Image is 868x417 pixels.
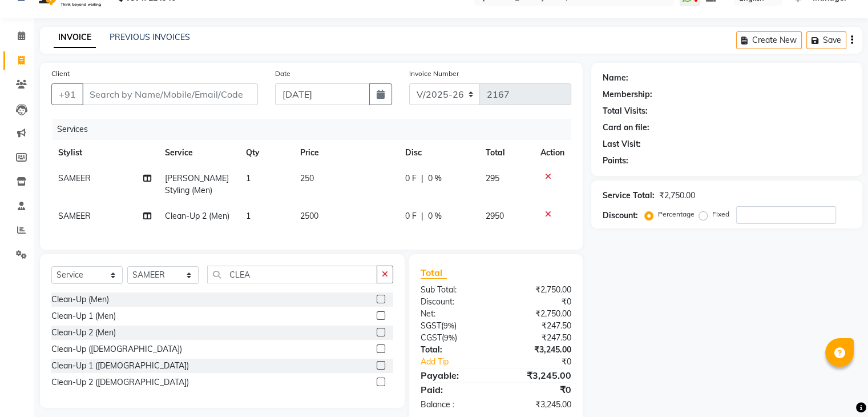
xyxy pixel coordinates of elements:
span: 0 F [405,173,417,185]
span: [PERSON_NAME] Styling (Men) [165,173,229,195]
div: Net: [412,308,496,320]
div: Sub Total: [412,284,496,296]
div: Paid: [412,383,496,396]
div: Last Visit: [603,138,641,150]
span: SAMEER [58,173,91,183]
span: 0 % [428,173,442,185]
input: Search by Name/Mobile/Email/Code [82,83,258,105]
div: Clean-Up 1 (Men) [51,310,116,322]
span: Clean-Up 2 (Men) [165,211,229,221]
span: 250 [300,173,314,183]
div: Discount: [603,210,638,222]
th: Total [479,140,534,166]
button: +91 [51,83,83,105]
span: 0 F [405,210,417,222]
div: Card on file: [603,122,649,134]
div: ( ) [412,332,496,344]
div: Services [53,119,580,140]
span: 0 % [428,210,442,222]
a: PREVIOUS INVOICES [110,32,190,42]
span: 9% [443,321,454,330]
span: | [421,210,423,222]
div: Clean-Up ([DEMOGRAPHIC_DATA]) [51,343,182,355]
span: Total [421,267,447,279]
div: Payable: [412,368,496,382]
a: INVOICE [54,27,96,48]
div: ₹3,245.00 [496,399,580,411]
label: Invoice Number [409,69,459,79]
span: SAMEER [58,211,91,221]
th: Price [293,140,399,166]
div: ₹2,750.00 [496,308,580,320]
th: Service [158,140,239,166]
span: 2500 [300,211,318,221]
div: Service Total: [603,190,655,202]
span: 295 [486,173,499,183]
div: Points: [603,155,628,167]
button: Save [806,31,846,49]
input: Search or Scan [207,266,377,283]
th: Disc [398,140,479,166]
div: Clean-Up 2 (Men) [51,327,116,339]
th: Action [534,140,571,166]
span: CGST [421,332,442,343]
div: ₹3,245.00 [496,344,580,356]
div: Clean-Up (Men) [51,294,109,306]
div: Balance : [412,399,496,411]
label: Fixed [712,209,729,219]
label: Client [51,69,70,79]
span: SGST [421,320,441,331]
div: ₹0 [496,296,580,308]
span: 1 [246,173,251,183]
button: Create New [736,31,802,49]
div: Discount: [412,296,496,308]
label: Date [275,69,290,79]
a: Add Tip [412,356,510,368]
th: Stylist [51,140,158,166]
div: ( ) [412,320,496,332]
th: Qty [239,140,293,166]
div: ₹2,750.00 [659,190,695,202]
div: Clean-Up 2 ([DEMOGRAPHIC_DATA]) [51,376,189,388]
span: 9% [444,333,455,342]
div: Name: [603,72,628,84]
span: 1 [246,211,251,221]
div: ₹247.50 [496,320,580,332]
div: ₹0 [510,356,579,368]
label: Percentage [658,209,695,219]
span: 2950 [486,211,504,221]
div: ₹0 [496,383,580,396]
div: Total: [412,344,496,356]
div: ₹3,245.00 [496,368,580,382]
span: | [421,173,423,185]
div: ₹247.50 [496,332,580,344]
div: Total Visits: [603,105,648,117]
div: ₹2,750.00 [496,284,580,296]
div: Clean-Up 1 ([DEMOGRAPHIC_DATA]) [51,360,189,372]
div: Membership: [603,89,652,101]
